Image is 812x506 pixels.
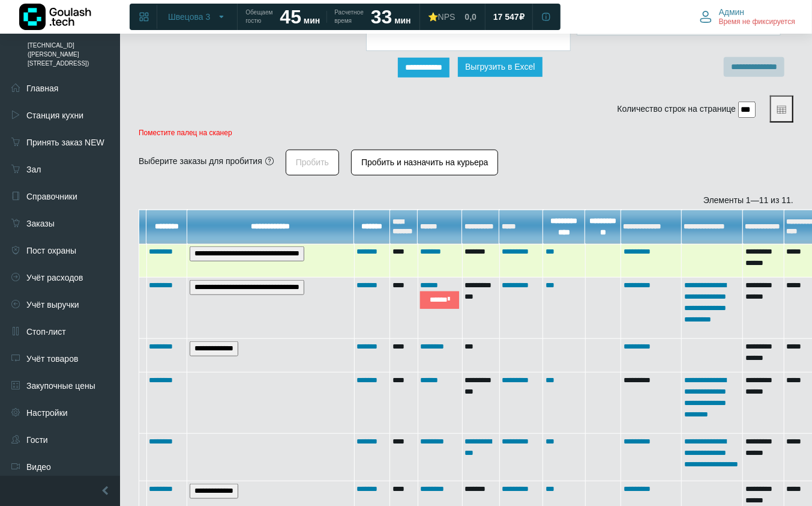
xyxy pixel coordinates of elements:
span: мин [304,16,320,25]
span: Швецова 3 [168,11,210,22]
strong: 33 [371,6,392,28]
a: 17 547 ₽ [486,6,532,28]
span: Админ [719,7,745,17]
span: Обещаем гостю [245,8,272,25]
button: Пробить и назначить на курьера [351,150,498,175]
span: мин [394,16,411,25]
div: Выберите заказы для пробития [139,155,262,168]
button: Швецова 3 [161,7,233,26]
a: ⭐NPS 0,0 [421,6,484,28]
span: 17 547 [493,11,519,22]
button: Админ Время не фиксируется [693,4,802,29]
strong: 45 [280,6,301,28]
span: Время не фиксируется [719,17,795,27]
div: ⭐ [428,11,456,22]
div: Элементы 1—11 из 11. [139,194,793,207]
a: Обещаем гостю 45 мин Расчетное время 33 мин [238,6,418,28]
img: Логотип компании Goulash.tech [19,4,91,30]
span: ₽ [519,11,525,22]
button: Пробить [286,150,339,175]
button: Выгрузить в Excel [458,57,543,77]
label: Количество строк на странице [618,103,736,115]
span: Расчетное время [334,8,363,25]
p: Поместите палец на сканер [139,129,793,137]
span: 0,0 [465,11,477,22]
span: NPS [438,12,456,22]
